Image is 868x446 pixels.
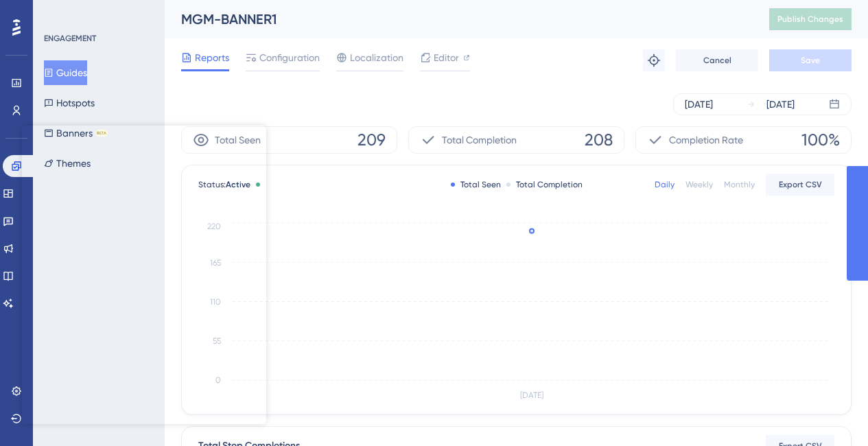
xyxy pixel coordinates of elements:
[769,8,852,30] button: Publish Changes
[685,179,713,190] div: Weekly
[703,55,731,66] span: Cancel
[655,179,675,190] div: Daily
[766,96,795,113] div: [DATE]
[44,91,95,115] button: Hotspots
[44,121,108,145] button: BannersBETA
[44,33,96,44] div: ENGAGEMENT
[195,49,229,66] span: Reports
[676,49,758,71] button: Cancel
[357,129,386,151] span: 209
[777,14,843,25] span: Publish Changes
[769,49,852,71] button: Save
[669,132,743,148] span: Completion Rate
[451,179,501,190] div: Total Seen
[801,55,820,66] span: Save
[810,392,852,433] iframe: UserGuiding AI Assistant Launcher
[585,129,613,151] span: 208
[442,132,517,148] span: Total Completion
[434,49,459,66] span: Editor
[350,49,403,66] span: Localization
[779,179,822,190] span: Export CSV
[181,10,735,29] div: MGM-BANNER1
[506,179,583,190] div: Total Completion
[259,49,320,66] span: Configuration
[520,390,543,400] tspan: [DATE]
[766,174,834,196] button: Export CSV
[685,96,713,113] div: [DATE]
[44,60,87,85] button: Guides
[724,179,755,190] div: Monthly
[801,129,840,151] span: 100%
